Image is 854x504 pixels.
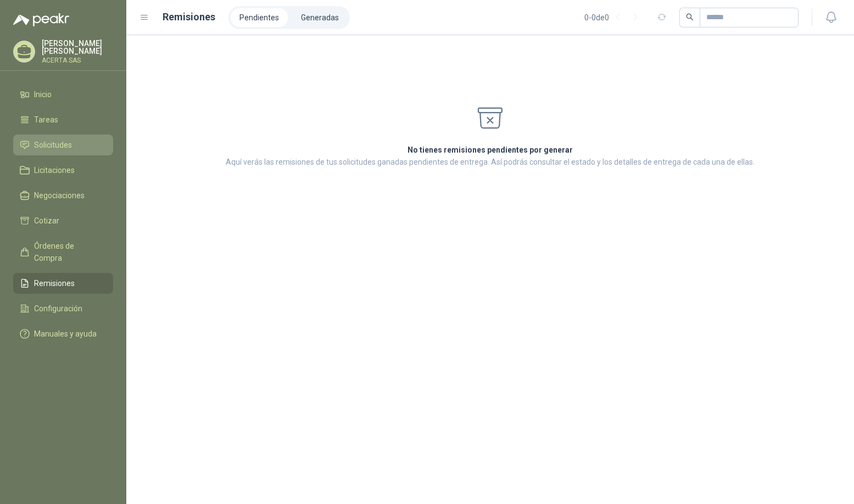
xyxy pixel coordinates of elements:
[13,84,113,105] a: Inicio
[34,189,85,201] span: Negociaciones
[13,160,113,181] a: Licitaciones
[13,13,69,26] img: Logo peakr
[13,135,113,155] a: Solicitudes
[13,236,113,268] a: Órdenes de Compra
[13,185,113,206] a: Negociaciones
[13,109,113,130] a: Tareas
[34,328,97,340] span: Manuales y ayuda
[408,145,573,154] strong: No tienes remisiones pendientes por generar
[13,323,113,344] a: Manuales y ayuda
[13,210,113,231] a: Cotizar
[686,13,694,21] span: search
[34,240,103,264] span: Órdenes de Compra
[34,215,59,227] span: Cotizar
[13,298,113,319] a: Configuración
[231,8,288,27] a: Pendientes
[34,114,58,126] span: Tareas
[34,88,52,100] span: Inicio
[13,273,113,294] a: Remisiones
[163,9,215,25] h1: Remisiones
[34,164,75,176] span: Licitaciones
[34,303,82,315] span: Configuración
[584,9,644,26] div: 0 - 0 de 0
[226,156,755,168] p: Aquí verás las remisiones de tus solicitudes ganadas pendientes de entrega. Así podrás consultar ...
[42,57,113,64] p: ACERTA SAS
[42,40,113,55] p: [PERSON_NAME] [PERSON_NAME]
[34,277,75,289] span: Remisiones
[292,8,348,27] a: Generadas
[34,139,72,151] span: Solicitudes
